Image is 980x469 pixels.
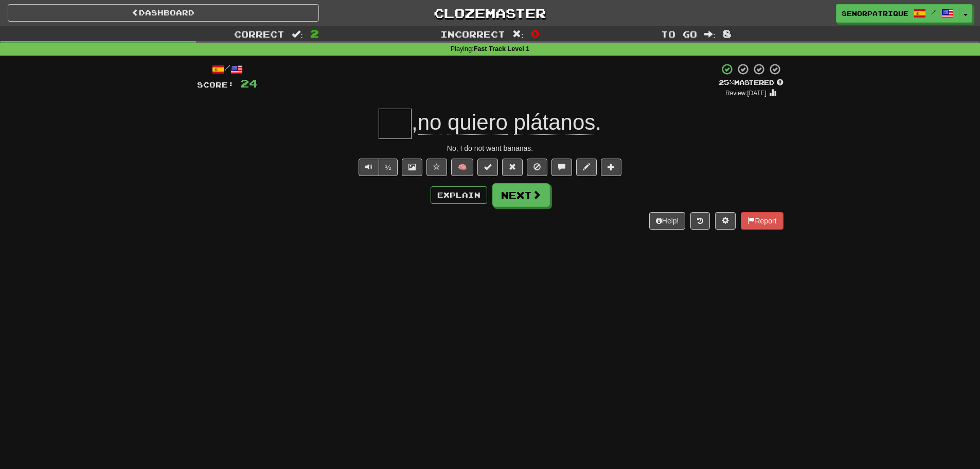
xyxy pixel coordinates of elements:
[197,80,234,89] span: Score:
[431,186,487,204] button: Explain
[661,29,697,39] span: To go
[649,212,686,230] button: Help!
[723,27,732,40] span: 8
[527,159,547,176] button: Ignore sentence (alt+i)
[197,63,258,76] div: /
[477,159,498,176] button: Set this sentence to 100% Mastered (alt+m)
[234,29,284,39] span: Correct
[502,159,523,176] button: Reset to 0% Mastered (alt+r)
[576,159,597,176] button: Edit sentence (alt+d)
[379,159,398,176] button: ½
[474,45,530,53] strong: Fast Track Level 1
[842,9,908,18] span: senorpatrique
[310,27,319,40] span: 2
[690,212,710,230] button: Round history (alt+y)
[719,78,783,88] div: Mastered
[448,110,508,135] span: quiero
[292,30,303,39] span: :
[426,159,447,176] button: Favorite sentence (alt+f)
[451,159,473,176] button: 🧠
[418,110,442,135] span: no
[551,159,572,176] button: Discuss sentence (alt+u)
[719,78,734,86] span: 25 %
[402,159,422,176] button: Show image (alt+x)
[741,212,783,230] button: Report
[197,143,783,153] div: No, I do not want bananas.
[8,4,319,22] a: Dashboard
[531,27,540,40] span: 0
[240,77,258,90] span: 24
[512,30,524,39] span: :
[725,90,767,97] small: Review: [DATE]
[440,29,505,39] span: Incorrect
[412,110,601,135] span: , .
[514,110,596,135] span: plátanos
[492,183,550,207] button: Next
[359,159,379,176] button: Play sentence audio (ctl+space)
[931,8,936,15] span: /
[334,4,646,22] a: Clozemaster
[836,4,959,23] a: senorpatrique /
[601,159,621,176] button: Add to collection (alt+a)
[704,30,716,39] span: :
[357,159,398,176] div: Text-to-speech controls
